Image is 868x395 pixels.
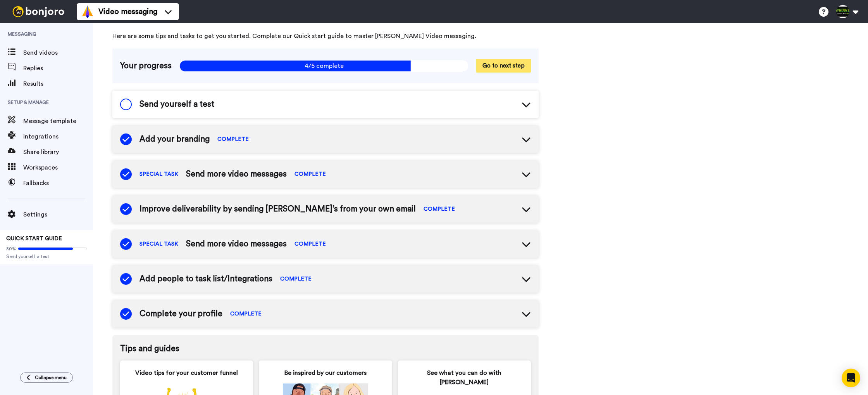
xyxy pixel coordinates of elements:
img: vm-color.svg [81,5,94,18]
span: Send more video messages [186,168,287,180]
span: Replies [23,64,93,73]
span: Be inspired by our customers [284,368,367,378]
span: Settings [23,210,93,219]
span: SPECIAL TASK [139,170,178,178]
span: SPECIAL TASK [139,240,178,248]
span: Results [23,79,93,88]
span: COMPLETE [230,310,262,318]
span: QUICK START GUIDE [6,236,62,241]
span: Improve deliverability by sending [PERSON_NAME]’s from your own email [139,203,416,215]
span: Integrations [23,132,93,141]
span: COMPLETE [280,275,312,283]
span: Tips and guides [120,343,531,355]
span: Complete your profile [139,308,222,320]
button: Go to next step [476,59,531,73]
span: COMPLETE [294,240,326,248]
span: Add your branding [139,133,210,145]
img: bj-logo-header-white.svg [9,6,67,17]
span: Your progress [120,60,172,72]
button: Collapse menu [20,372,73,383]
span: Send videos [23,48,93,57]
span: COMPLETE [217,135,249,143]
span: Video tips for your customer funnel [135,368,238,378]
span: Send more video messages [186,238,287,250]
span: See what you can do with [PERSON_NAME] [406,368,523,387]
span: Message template [23,116,93,126]
span: Workspaces [23,163,93,172]
span: COMPLETE [424,205,455,213]
div: Open Intercom Messenger [842,369,860,387]
span: Video messaging [98,6,157,17]
span: 80% [6,246,16,252]
span: Send yourself a test [6,253,87,260]
span: Add people to task list/Integrations [139,273,272,285]
span: Collapse menu [35,374,67,381]
span: Share library [23,147,93,157]
span: Fallbacks [23,178,93,188]
span: Here are some tips and tasks to get you started. Complete our Quick start guide to master [PERSON... [112,31,539,41]
span: Send yourself a test [139,99,214,110]
span: COMPLETE [294,170,326,178]
span: 4/5 complete [179,60,468,72]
